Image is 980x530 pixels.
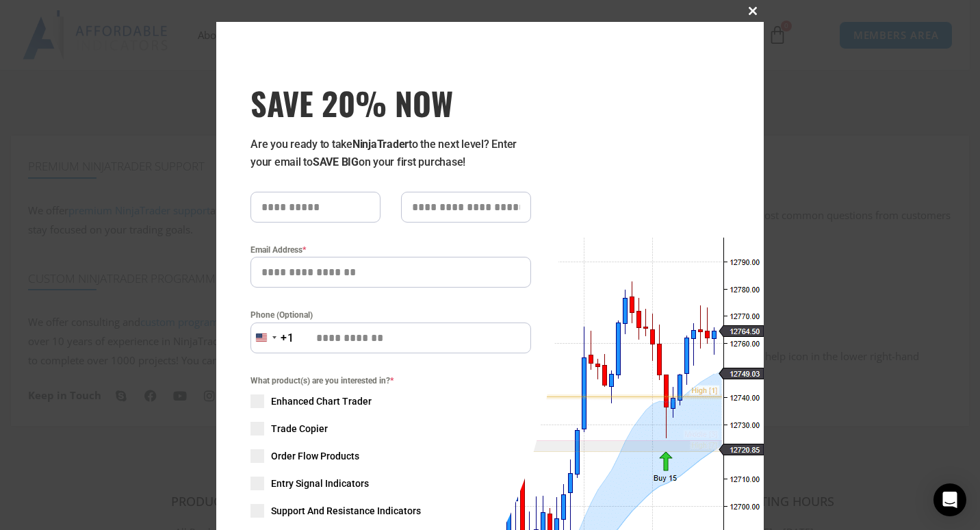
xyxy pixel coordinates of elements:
label: Email Address [250,243,531,257]
span: Enhanced Chart Trader [271,394,372,408]
strong: SAVE BIG [313,155,359,168]
span: Entry Signal Indicators [271,477,369,490]
label: Entry Signal Indicators [250,477,531,490]
h3: SAVE 20% NOW [250,84,531,122]
label: Order Flow Products [250,449,531,463]
span: Order Flow Products [271,449,359,463]
label: Trade Copier [250,422,531,436]
div: Open Intercom Messenger [933,483,966,516]
span: What product(s) are you interested in? [250,374,531,388]
div: +1 [281,329,294,347]
label: Phone (Optional) [250,308,531,322]
span: Support And Resistance Indicators [271,504,421,518]
strong: NinjaTrader [352,138,409,151]
label: Enhanced Chart Trader [250,394,531,408]
p: Are you ready to take to the next level? Enter your email to on your first purchase! [250,136,531,171]
span: Trade Copier [271,422,328,436]
button: Selected country [250,323,294,353]
label: Support And Resistance Indicators [250,504,531,518]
